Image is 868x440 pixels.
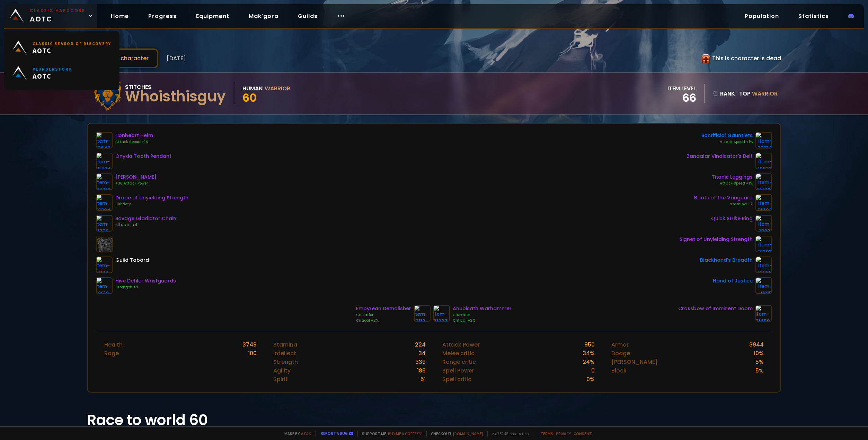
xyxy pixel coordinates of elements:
[115,139,153,145] div: Attack Speed +1%
[243,9,284,23] a: Mak'gora
[273,349,296,358] div: Intellect
[752,90,778,98] span: Warrior
[583,358,595,366] div: 24 %
[667,93,696,103] div: 66
[442,349,475,358] div: Melee critic
[739,89,778,98] div: Top
[611,349,630,358] div: Dodge
[115,285,176,290] div: Strength +9
[755,132,772,149] img: item-22714
[702,54,781,63] div: This is character is dead
[33,72,72,80] span: AOTC
[556,431,571,436] a: Privacy
[4,4,97,28] a: Classic HardcoreAOTC
[115,215,176,222] div: Savage Gladiator Chain
[701,139,753,145] div: Attack Speed +1%
[415,340,426,349] div: 224
[713,277,753,285] div: Hand of Justice
[321,431,348,436] a: Report a bug
[453,305,512,312] div: Anubisath Warhammer
[96,215,113,232] img: item-11726
[96,173,113,190] img: item-19394
[115,201,188,207] div: Subtlety
[487,431,529,436] span: v. d752d5 - production
[356,312,411,318] div: Crusader
[442,366,474,375] div: Spell Power
[755,257,772,273] img: item-13965
[755,173,772,190] img: item-22385
[33,41,111,46] small: Classic Season of Discovery
[104,340,123,349] div: Health
[749,340,764,349] div: 3944
[667,84,696,93] div: item level
[755,358,764,366] div: 5 %
[701,132,753,139] div: Sacrificial Gauntlets
[273,358,298,366] div: Strength
[8,35,115,61] a: Classic Season of DiscoveryAOTC
[574,431,592,436] a: Consent
[8,61,115,86] a: PlunderstormAOTC
[611,340,629,349] div: Armor
[583,349,595,358] div: 34 %
[273,366,291,375] div: Agility
[687,153,753,160] div: Zandalar Vindicator's Belt
[712,173,753,181] div: Titanic Leggings
[280,431,311,436] span: Made by
[96,194,113,211] img: item-21394
[754,349,764,358] div: 10 %
[115,194,188,201] div: Drape of Unyielding Strength
[242,90,257,106] span: 60
[167,54,186,63] span: [DATE]
[143,9,182,23] a: Progress
[415,358,426,366] div: 339
[611,366,627,375] div: Block
[248,349,257,358] div: 100
[115,181,157,186] div: +30 Attack Power
[242,340,257,349] div: 3749
[680,236,753,243] div: Signet of Unyielding Strength
[96,153,113,169] img: item-18404
[30,8,85,14] small: Classic Hardcore
[115,153,171,160] div: Onyxia Tooth Pendant
[33,66,72,72] small: Plunderstorm
[442,340,480,349] div: Attack Power
[104,349,119,358] div: Rage
[755,215,772,232] img: item-18821
[105,9,134,23] a: Home
[33,46,111,55] span: AOTC
[433,305,450,322] img: item-21837
[115,257,149,264] div: Guild Tabard
[591,366,595,375] div: 0
[417,366,426,375] div: 186
[420,375,426,384] div: 51
[125,83,225,91] div: Stitches
[694,201,753,207] div: Stamina +7
[540,431,553,436] a: Terms
[115,222,176,228] div: All Stats +4
[711,215,753,222] div: Quick Strike Ring
[755,277,772,294] img: item-11815
[356,318,411,323] div: Critical +2%
[87,48,158,68] button: Scan character
[96,277,113,294] img: item-21618
[611,358,658,366] div: [PERSON_NAME]
[125,91,225,102] div: Whoisthisguy
[453,312,512,318] div: Crusader
[739,9,785,23] a: Population
[30,8,85,24] span: AOTC
[115,132,153,139] div: Lionheart Helm
[584,340,595,349] div: 950
[356,305,411,312] div: Empyrean Demolisher
[453,431,483,436] a: [DOMAIN_NAME]
[586,375,595,384] div: 0 %
[191,9,235,23] a: Equipment
[426,431,483,436] span: Checkout
[700,257,753,264] div: Blackhand's Breadth
[442,375,471,384] div: Spell critic
[96,132,113,149] img: item-12640
[793,9,834,23] a: Statistics
[96,257,113,273] img: item-5976
[713,89,735,98] div: rank
[442,358,476,366] div: Range critic
[755,305,772,322] img: item-21459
